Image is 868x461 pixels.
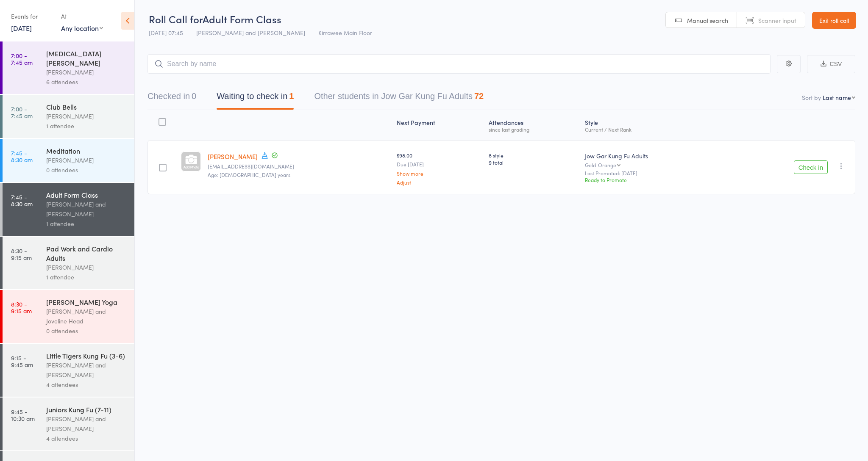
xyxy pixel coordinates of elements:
[208,152,258,161] a: [PERSON_NAME]
[11,52,33,66] time: 7:00 - 7:45 am
[46,380,127,389] div: 4 attendees
[46,111,127,121] div: [PERSON_NAME]
[46,351,127,360] div: Little Tigers Kung Fu (3-6)
[3,290,134,343] a: 8:30 -9:15 am[PERSON_NAME] Yoga[PERSON_NAME] and Joveline Head0 attendees
[192,91,196,101] div: 0
[3,139,134,182] a: 7:45 -8:30 amMeditation[PERSON_NAME]0 attendees
[46,244,127,262] div: Pad Work and Cardio Adults
[802,93,821,102] label: Sort by
[3,183,134,236] a: 7:45 -8:30 amAdult Form Class[PERSON_NAME] and [PERSON_NAME]1 attendee
[46,199,127,219] div: [PERSON_NAME] and [PERSON_NAME]
[203,12,281,26] span: Adult Form Class
[397,171,482,176] a: Show more
[397,161,482,167] small: Due [DATE]
[3,344,134,397] a: 9:15 -9:45 amLittle Tigers Kung Fu (3-6)[PERSON_NAME] and [PERSON_NAME]4 attendees
[794,160,828,174] button: Check in
[585,152,720,160] div: Jow Gar Kung Fu Adults
[11,105,33,119] time: 7:00 - 7:45 am
[217,87,294,110] button: Waiting to check in1
[11,149,33,163] time: 7:45 - 8:30 am
[11,193,33,207] time: 7:45 - 8:30 am
[147,87,196,110] button: Checked in0
[46,77,127,87] div: 6 attendees
[489,127,578,132] div: since last grading
[585,162,720,168] div: Gold
[46,219,127,229] div: 1 attendee
[61,9,103,23] div: At
[823,93,851,102] div: Last name
[489,159,578,166] span: 9 total
[46,326,127,336] div: 0 attendees
[397,179,482,185] a: Adjust
[46,49,127,67] div: [MEDICAL_DATA][PERSON_NAME]
[11,23,32,33] a: [DATE]
[196,28,305,37] span: [PERSON_NAME] and [PERSON_NAME]
[485,114,581,136] div: Atten­dances
[812,12,856,29] a: Exit roll call
[46,360,127,380] div: [PERSON_NAME] and [PERSON_NAME]
[46,433,127,443] div: 4 attendees
[393,114,485,136] div: Next Payment
[61,23,103,33] div: Any location
[581,114,723,136] div: Style
[3,41,134,94] a: 7:00 -7:45 am[MEDICAL_DATA][PERSON_NAME][PERSON_NAME]6 attendees
[3,237,134,289] a: 8:30 -9:15 amPad Work and Cardio Adults[PERSON_NAME]1 attendee
[149,28,183,37] span: [DATE] 07:45
[11,247,32,261] time: 8:30 - 9:15 am
[598,162,616,168] div: Orange
[289,91,294,101] div: 1
[585,176,720,183] div: Ready to Promote
[318,28,372,37] span: Kirrawee Main Floor
[46,272,127,282] div: 1 attendee
[11,9,53,23] div: Events for
[585,170,720,176] small: Last Promoted: [DATE]
[11,354,33,368] time: 9:15 - 9:45 am
[46,262,127,272] div: [PERSON_NAME]
[149,12,203,26] span: Roll Call for
[397,152,482,185] div: $98.00
[758,16,796,25] span: Scanner input
[3,398,134,450] a: 9:45 -10:30 amJuniors Kung Fu (7-11)[PERSON_NAME] and [PERSON_NAME]4 attendees
[585,127,720,132] div: Current / Next Rank
[11,301,32,314] time: 8:30 - 9:15 am
[11,408,35,422] time: 9:45 - 10:30 am
[46,190,127,199] div: Adult Form Class
[46,306,127,326] div: [PERSON_NAME] and Joveline Head
[314,87,484,110] button: Other students in Jow Gar Kung Fu Adults72
[46,165,127,175] div: 0 attendees
[46,405,127,414] div: Juniors Kung Fu (7-11)
[208,171,290,178] span: Age: [DEMOGRAPHIC_DATA] years
[46,102,127,111] div: Club Bells
[46,67,127,77] div: [PERSON_NAME]
[807,55,855,73] button: CSV
[46,414,127,433] div: [PERSON_NAME] and [PERSON_NAME]
[3,95,134,138] a: 7:00 -7:45 amClub Bells[PERSON_NAME]1 attendee
[46,297,127,306] div: [PERSON_NAME] Yoga
[474,91,484,101] div: 72
[208,163,390,169] small: alyssajaneknight@gmail.com
[46,146,127,155] div: Meditation
[46,155,127,165] div: [PERSON_NAME]
[147,54,771,74] input: Search by name
[687,16,728,25] span: Manual search
[46,121,127,131] div: 1 attendee
[489,152,578,159] span: 8 style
